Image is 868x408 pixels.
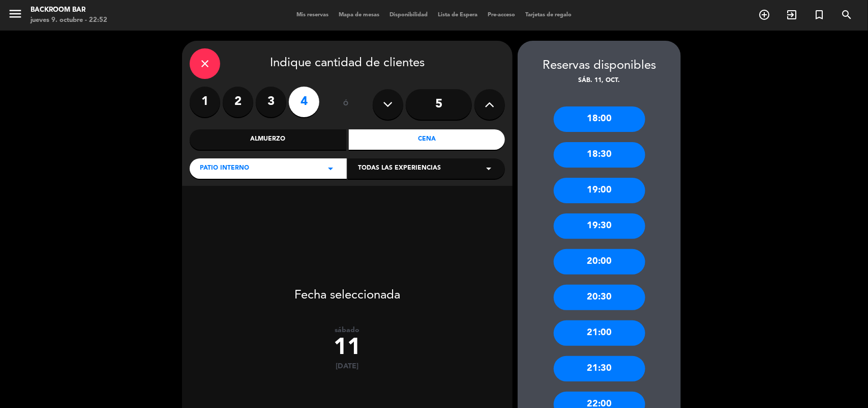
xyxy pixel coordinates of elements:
[8,6,23,25] button: menu
[31,15,107,25] div: jueves 9. octubre - 22:52
[518,76,681,86] div: sáb. 11, oct.
[554,178,645,203] div: 19:00
[358,164,441,174] span: Todas las experiencias
[554,356,645,382] div: 21:30
[190,129,346,150] div: Almuerzo
[289,87,319,117] label: 4
[518,56,681,76] div: Reservas disponibles
[554,142,645,168] div: 18:30
[554,249,645,275] div: 20:00
[190,87,220,117] label: 1
[31,5,107,15] div: Backroom Bar
[841,9,853,21] i: search
[554,106,645,132] div: 18:00
[813,9,825,21] i: turned_in_not
[786,9,798,21] i: exit_to_app
[182,326,513,335] div: sábado
[8,6,23,21] i: menu
[324,162,337,175] i: arrow_drop_down
[291,12,334,18] span: Mis reservas
[334,12,384,18] span: Mapa de mesas
[554,213,645,239] div: 19:30
[483,12,520,18] span: Pre-acceso
[349,129,505,150] div: Cena
[483,162,495,175] i: arrow_drop_down
[200,164,249,174] span: PATIO INTERNO
[190,48,505,79] div: Indique cantidad de clientes
[330,87,363,122] div: ó
[182,335,513,362] div: 11
[554,320,645,346] div: 21:00
[223,87,253,117] label: 2
[182,362,513,371] div: [DATE]
[433,12,483,18] span: Lista de Espera
[758,9,770,21] i: add_circle_outline
[554,285,645,310] div: 20:30
[520,12,577,18] span: Tarjetas de regalo
[256,87,286,117] label: 3
[182,273,513,306] div: Fecha seleccionada
[384,12,433,18] span: Disponibilidad
[199,58,211,70] i: close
